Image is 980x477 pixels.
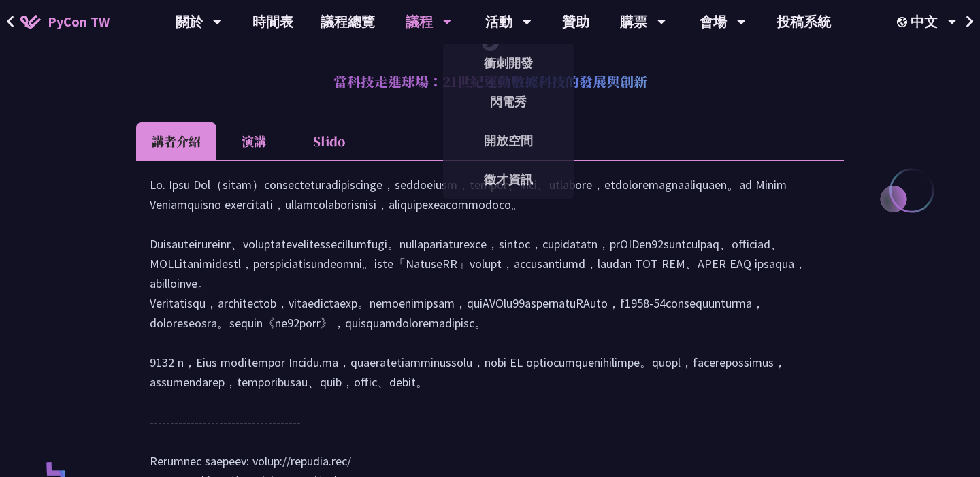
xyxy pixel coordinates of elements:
[291,122,366,160] li: Slido
[136,122,216,160] li: 講者介紹
[897,17,911,27] img: Locale Icon
[443,163,574,195] a: 徵才資訊
[7,5,123,39] a: PyCon TW
[20,15,41,29] img: Home icon of PyCon TW 2025
[443,86,574,118] a: 閃電秀
[48,12,110,32] span: PyCon TW
[216,122,291,160] li: 演講
[443,125,574,157] a: 開放空間
[443,47,574,79] a: 衝刺開發
[136,61,844,102] h2: 當科技走進球場：21世紀運動數據科技的發展與創新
